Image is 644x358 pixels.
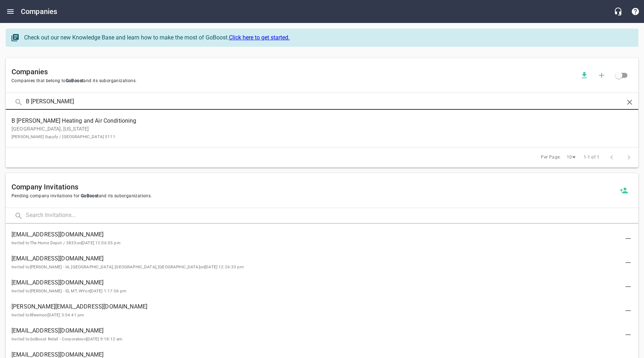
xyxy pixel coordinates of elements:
[11,117,621,125] span: B [PERSON_NAME] Heating and Air Conditioning
[584,154,599,161] span: 1-1 of 1
[79,193,98,198] span: GoBoost
[609,3,627,20] button: Live Chat
[11,134,115,139] small: [PERSON_NAME] Supply / [GEOGRAPHIC_DATA] 5111
[229,34,290,41] a: Click here to get started.
[11,181,615,193] h6: Company Invitations
[564,152,578,162] div: 10
[11,240,120,245] small: Invited to The Home Depot / 3833 on [DATE] 12:06:55 pm
[11,193,615,200] span: Pending company invitations for and its suborganizations.
[593,67,610,84] button: Add a new company
[620,326,637,343] button: Delete Invitation
[11,336,122,341] small: Invited to GoBoost Retail - Corporate on [DATE] 9:18:12 am
[620,302,637,319] button: Delete Invitation
[11,77,576,85] span: Companies that belong to and its suborganizations.
[11,264,244,269] small: Invited to [PERSON_NAME] - IA, [GEOGRAPHIC_DATA], [GEOGRAPHIC_DATA], [GEOGRAPHIC_DATA] on [DATE] ...
[66,78,84,83] span: GoBoost
[11,326,621,335] span: [EMAIL_ADDRESS][DOMAIN_NAME]
[11,288,126,293] small: Invited to [PERSON_NAME] - ID, MT, WY on [DATE] 1:17:06 pm
[11,312,84,317] small: Invited to Rheem on [DATE] 3:54:41 pm
[620,230,637,247] button: Delete Invitation
[627,3,644,20] button: Support Portal
[620,254,637,271] button: Delete Invitation
[11,302,621,311] span: [PERSON_NAME][EMAIL_ADDRESS][DOMAIN_NAME]
[2,3,19,20] button: Open drawer
[24,33,631,42] div: Check out our new Knowledge Base and learn how to make the most of GoBoost.
[615,182,632,199] button: Invite a new company
[11,230,621,239] span: [EMAIL_ADDRESS][DOMAIN_NAME]
[21,6,57,17] h6: Companies
[541,154,561,161] span: Per Page:
[11,66,576,77] h6: Companies
[11,125,621,140] p: [GEOGRAPHIC_DATA], [US_STATE]
[576,67,593,84] button: Download companies
[26,208,638,223] input: Search Invitations...
[610,67,627,84] span: Click to view all companies
[11,278,621,287] span: [EMAIL_ADDRESS][DOMAIN_NAME]
[6,113,638,144] a: B [PERSON_NAME] Heating and Air Conditioning[GEOGRAPHIC_DATA], [US_STATE][PERSON_NAME] Supply / [...
[11,254,621,263] span: [EMAIL_ADDRESS][DOMAIN_NAME]
[26,94,618,110] input: Search Companies...
[620,278,637,295] button: Delete Invitation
